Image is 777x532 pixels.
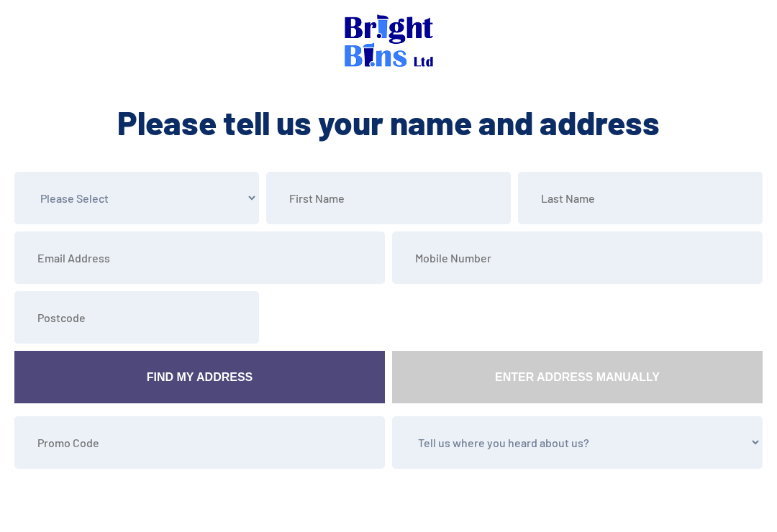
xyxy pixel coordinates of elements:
input: Last Name [518,172,763,224]
a: Find My Address [14,351,385,403]
input: Promo Code [14,416,385,469]
input: Mobile Number [392,231,763,284]
input: Email Address [14,231,385,284]
h2: Please tell us your name and address [11,101,766,144]
a: Enter Address Manually [392,351,763,403]
input: Postcode [14,291,259,344]
input: First Name [266,172,511,224]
